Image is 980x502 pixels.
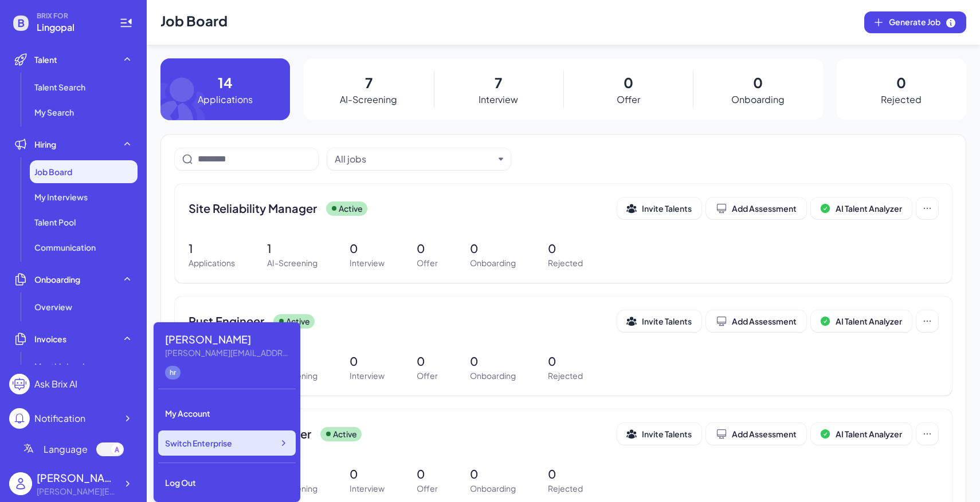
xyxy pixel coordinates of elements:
p: 0 [350,465,385,483]
p: Offer [417,483,438,495]
button: Add Assessment [706,310,806,332]
p: 0 [470,465,516,483]
p: 0 [548,465,583,483]
p: Offer [417,257,438,269]
span: Communication [34,242,96,253]
span: Generate Job [889,16,957,29]
img: user_logo.png [9,472,32,495]
p: 0 [417,240,438,257]
p: Active [286,315,310,327]
div: hr [165,366,181,380]
button: AI Talent Analyzer [811,310,912,332]
span: Onboarding [34,274,80,285]
span: My Interviews [34,191,88,203]
span: Site Reliability Manager [189,200,317,216]
div: Add Assessment [716,428,797,440]
p: 0 [548,240,583,257]
span: My Search [34,106,74,118]
button: Invite Talents [617,197,701,219]
span: Language [44,442,88,456]
p: Offer [617,93,640,106]
button: AI Talent Analyzer [811,197,912,219]
div: Maggie [37,470,117,485]
span: Invite Talents [642,316,692,326]
span: BRIX FOR [37,11,105,21]
span: Hiring [34,139,56,150]
p: Rejected [548,483,583,495]
span: Job Board [34,166,72,177]
p: Rejected [548,370,583,382]
span: Talent Search [34,81,85,93]
p: 0 [753,72,763,93]
div: Maggie@joinbrix.com [165,347,291,359]
span: Invite Talents [642,203,692,214]
p: Onboarding [470,483,516,495]
button: AI Talent Analyzer [811,423,912,445]
span: Invoices [34,333,66,345]
span: Talent Pool [34,216,76,228]
div: Add Assessment [716,203,797,214]
div: My Account [158,401,296,426]
button: Invite Talents [617,310,701,332]
p: 7 [495,72,502,93]
p: Rejected [548,257,583,269]
p: 0 [417,465,438,483]
div: Log Out [158,470,296,495]
p: Onboarding [470,257,516,269]
p: 0 [548,353,583,370]
span: AI Talent Analyzer [836,316,902,326]
button: Generate Job [864,11,966,33]
p: Interview [479,93,518,106]
p: AI-Screening [340,93,397,106]
span: AI Talent Analyzer [836,203,902,214]
p: 1 [267,240,317,257]
span: Invite Talents [642,429,692,439]
span: Monthly invoice [34,361,94,372]
p: 0 [470,353,516,370]
p: AI-Screening [267,257,317,269]
span: Lingopal [37,21,105,34]
span: Talent [34,54,57,65]
p: Rejected [881,93,922,106]
span: Rust Engineer [189,313,264,329]
div: Add Assessment [716,315,797,327]
p: Interview [350,483,385,495]
p: 0 [624,72,633,93]
p: Interview [350,370,385,382]
button: Invite Talents [617,423,701,445]
button: Add Assessment [706,197,806,219]
p: 0 [470,240,516,257]
p: 7 [365,72,373,93]
p: 1 [189,240,235,257]
p: 0 [896,72,906,93]
p: 0 [350,240,385,257]
div: Ask Brix AI [34,377,77,391]
div: Notification [34,412,85,425]
button: Add Assessment [706,423,806,445]
p: Active [333,428,357,440]
div: Maggie [165,331,291,347]
p: Interview [350,257,385,269]
p: 0 [350,353,385,370]
p: 0 [417,353,438,370]
button: All jobs [335,152,494,166]
span: Overview [34,301,72,313]
p: Onboarding [731,93,785,106]
span: AI Talent Analyzer [836,429,902,439]
span: Switch Enterprise [165,437,232,449]
p: Applications [189,257,235,269]
p: Onboarding [470,370,516,382]
p: Active [339,203,363,215]
div: Maggie@joinbrix.com [37,485,117,497]
p: Offer [417,370,438,382]
div: All jobs [335,152,366,166]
